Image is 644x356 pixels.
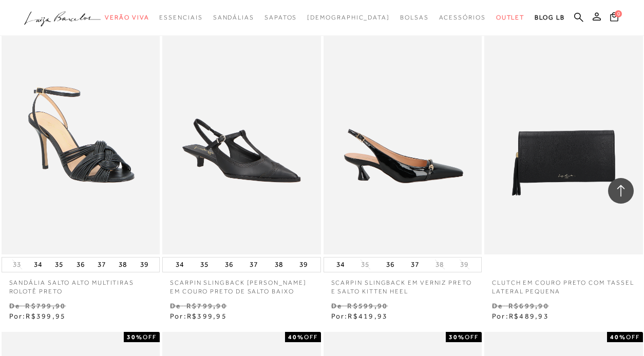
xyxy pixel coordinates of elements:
span: Sandálias [213,14,254,21]
span: Acessórios [439,14,486,21]
a: SANDÁLIA SALTO ALTO MULTITIRAS ROLOTÊ PRETO SANDÁLIA SALTO ALTO MULTITIRAS ROLOTÊ PRETO [3,18,159,253]
img: SANDÁLIA SALTO ALTO MULTITIRAS ROLOTÊ PRETO [3,18,159,253]
button: 39 [296,258,311,272]
span: R$489,93 [509,312,549,320]
span: [DEMOGRAPHIC_DATA] [307,14,390,21]
a: BLOG LB [535,8,564,27]
button: 39 [457,260,471,269]
span: Por: [492,312,549,320]
span: Por: [331,312,388,320]
span: Por: [170,312,227,320]
span: Essenciais [159,14,202,21]
small: R$799,90 [25,302,66,310]
button: 35 [52,258,66,272]
button: 34 [333,258,348,272]
a: SCARPIN SLINGBACK SALOMÉ EM COURO PRETO DE SALTO BAIXO SCARPIN SLINGBACK SALOMÉ EM COURO PRETO DE... [163,18,320,253]
button: 37 [247,258,261,272]
strong: 30% [449,333,465,341]
button: 38 [432,260,447,269]
span: Bolsas [400,14,429,21]
button: 37 [408,258,422,272]
small: De [492,302,503,310]
a: categoryNavScreenReaderText [159,8,202,27]
span: Outlet [496,14,525,21]
button: 0 [607,11,621,25]
a: SCARPIN SLINGBACK EM VERNIZ PRETO E SALTO KITTEN HEEL [325,18,481,253]
strong: 40% [610,333,626,341]
button: 38 [272,258,286,272]
small: R$699,90 [508,302,549,310]
strong: 30% [127,333,143,341]
small: De [331,302,342,310]
a: categoryNavScreenReaderText [496,8,525,27]
span: Verão Viva [105,14,149,21]
span: Sapatos [264,14,297,21]
button: 35 [197,258,212,272]
span: R$399,95 [187,312,227,320]
span: R$419,93 [348,312,388,320]
a: categoryNavScreenReaderText [264,8,297,27]
span: OFF [304,333,318,341]
a: CLUTCH EM COURO PRETO COM TASSEL LATERAL PEQUENA [484,272,643,296]
a: SCARPIN SLINGBACK EM VERNIZ PRETO E SALTO KITTEN HEEL [324,272,482,296]
button: 34 [31,258,45,272]
span: BLOG LB [535,14,564,21]
span: OFF [626,333,640,341]
span: Por: [9,312,66,320]
img: SCARPIN SLINGBACK SALOMÉ EM COURO PRETO DE SALTO BAIXO [163,18,320,253]
span: OFF [465,333,479,341]
button: 37 [94,258,109,272]
button: 38 [116,258,130,272]
a: categoryNavScreenReaderText [400,8,429,27]
a: categoryNavScreenReaderText [105,8,149,27]
button: 34 [173,258,187,272]
span: OFF [143,333,157,341]
a: noSubCategoriesText [307,8,390,27]
button: 36 [73,258,88,272]
small: De [170,302,181,310]
a: SCARPIN SLINGBACK [PERSON_NAME] EM COURO PRETO DE SALTO BAIXO [162,272,321,296]
small: R$599,90 [347,302,388,310]
small: De [9,302,20,310]
button: 36 [222,258,236,272]
a: categoryNavScreenReaderText [439,8,486,27]
a: categoryNavScreenReaderText [213,8,254,27]
button: 39 [137,258,151,272]
button: 36 [383,258,397,272]
small: R$799,90 [186,302,227,310]
img: SCARPIN SLINGBACK EM VERNIZ PRETO E SALTO KITTEN HEEL [325,17,482,254]
button: 33 [10,260,24,269]
span: 0 [615,10,622,17]
a: CLUTCH EM COURO PRETO COM TASSEL LATERAL PEQUENA CLUTCH EM COURO PRETO COM TASSEL LATERAL PEQUENA [485,18,642,253]
a: SANDÁLIA SALTO ALTO MULTITIRAS ROLOTÊ PRETO [2,272,160,296]
span: R$399,95 [26,312,66,320]
strong: 40% [288,333,304,341]
img: CLUTCH EM COURO PRETO COM TASSEL LATERAL PEQUENA [485,18,642,253]
button: 35 [358,260,372,269]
